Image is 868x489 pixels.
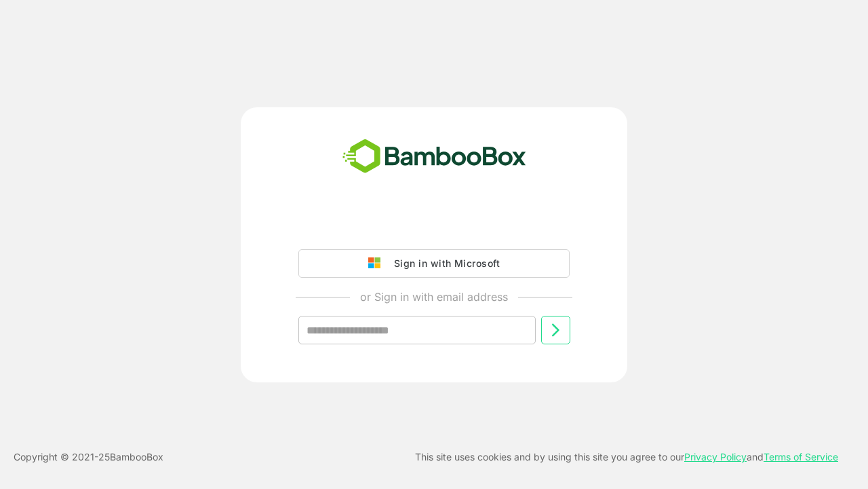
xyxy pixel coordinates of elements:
p: This site uses cookies and by using this site you agree to our and [415,449,838,465]
img: google [368,257,387,270]
p: or Sign in with email address [360,289,508,305]
img: bamboobox [335,134,534,179]
div: Sign in with Microsoft [387,255,500,272]
p: Copyright © 2021- 25 BambooBox [14,449,163,465]
button: Sign in with Microsoft [298,249,570,278]
a: Terms of Service [764,451,838,463]
a: Privacy Policy [684,451,747,463]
